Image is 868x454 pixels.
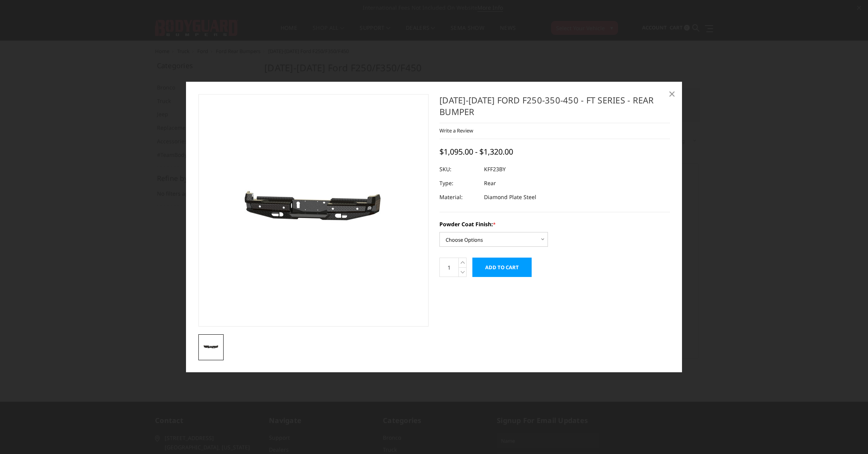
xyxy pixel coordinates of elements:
input: Add to Cart [472,258,532,277]
dt: Type: [439,176,478,190]
span: $1,095.00 - $1,320.00 [439,146,513,157]
a: Write a Review [439,127,473,134]
dt: Material: [439,190,478,204]
dd: KFF23BY [484,162,506,176]
dt: SKU: [439,162,478,176]
dd: Diamond Plate Steel [484,190,536,204]
h1: [DATE]-[DATE] Ford F250-350-450 - FT Series - Rear Bumper [439,94,670,123]
span: × [668,85,675,102]
label: Powder Coat Finish: [439,220,670,228]
a: 2023-2025 Ford F250-350-450 - FT Series - Rear Bumper [198,94,429,327]
a: Close [666,88,678,100]
img: 2023-2025 Ford F250-350-450 - FT Series - Rear Bumper [201,342,222,352]
iframe: Chat Widget [829,417,868,454]
dd: Rear [484,176,496,190]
